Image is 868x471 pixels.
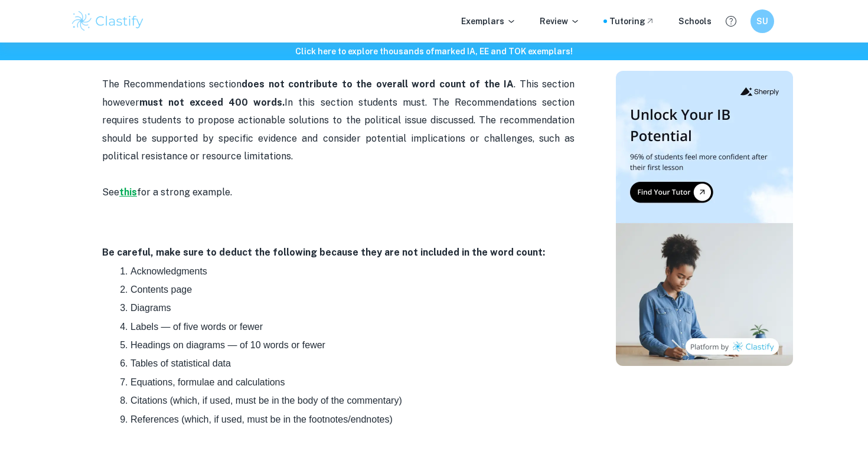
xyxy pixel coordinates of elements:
span: Tables of statistical data [130,358,231,368]
a: Schools [678,15,712,28]
h6: SU [756,15,769,28]
button: Help and Feedback [721,11,741,31]
p: Review [540,15,580,28]
span: References (which, if used, must be in the footnotes/endnotes) [130,414,393,424]
h6: Click here to explore thousands of marked IA, EE and TOK exemplars ! [2,45,866,58]
span: Labels — of five words or fewer [130,322,263,332]
span: Citations (which, if used, must be in the body of the commentary) [130,395,402,405]
a: Tutoring [609,15,655,28]
span: Equations, formulae and calculations [130,377,285,387]
p: See for a strong example. [102,184,575,201]
strong: must not exceed 400 words. [139,97,285,108]
span: Acknowledgments [130,266,207,276]
span: Contents page [130,284,192,295]
strong: does not contribute to the overall word count of the IA [242,78,514,90]
p: The Recommendations section . This section however In this section students must. The Recommendat... [102,76,575,165]
a: this [119,187,137,198]
img: Clastify logo [70,9,145,33]
p: Exemplars [461,15,516,28]
strong: Be careful, make sure to deduct the following because they are not included in the word count: [102,247,545,258]
img: Thumbnail [616,71,793,366]
span: Diagrams [130,303,171,313]
button: SU [750,9,774,33]
span: Headings on diagrams — of 10 words or fewer [130,340,325,350]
